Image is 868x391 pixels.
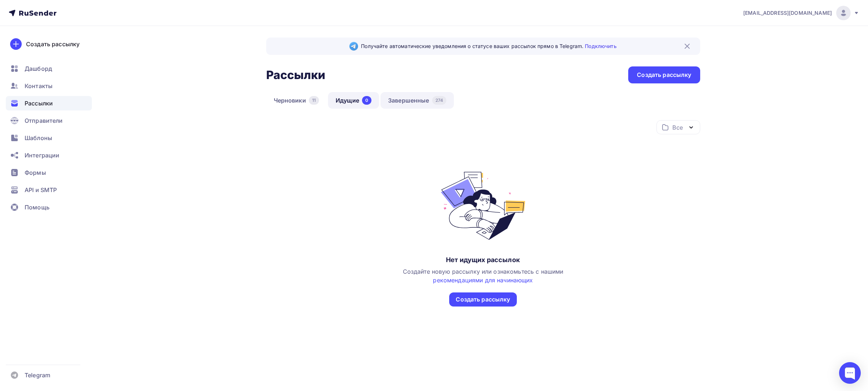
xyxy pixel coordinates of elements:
span: Интеграции [25,151,59,160]
span: API и SMTP [25,186,57,194]
a: Идущие0 [328,92,379,109]
span: Получайте автоматические уведомления о статусе ваших рассылок прямо в Telegram. [361,43,616,50]
button: Все [656,120,700,134]
div: Создать рассылку [26,40,80,48]
a: Завершенные274 [380,92,454,109]
span: Дашборд [25,64,52,73]
span: Отправители [25,116,63,125]
a: рекомендациями для начинающих [433,277,533,284]
a: Шаблоны [6,131,92,145]
a: Формы [6,165,92,180]
span: Рассылки [25,99,53,108]
span: Формы [25,168,46,177]
a: [EMAIL_ADDRESS][DOMAIN_NAME] [743,6,859,20]
a: Контакты [6,79,92,93]
div: 0 [362,96,371,105]
span: Создайте новую рассылку или ознакомьтесь с нашими [403,268,563,284]
span: Telegram [25,371,50,379]
div: Все [672,123,682,132]
a: Дашборд [6,61,92,76]
span: Шаблоны [25,134,52,142]
div: Создать рассылку [456,295,510,304]
img: Telegram [349,42,358,51]
div: Нет идущих рассылок [446,256,520,264]
a: Отправители [6,113,92,128]
div: 274 [432,96,446,105]
span: [EMAIL_ADDRESS][DOMAIN_NAME] [743,9,832,17]
span: Контакты [25,82,52,90]
a: Подключить [585,43,616,49]
h2: Рассылки [266,68,325,82]
a: Рассылки [6,96,92,110]
div: 11 [309,96,319,105]
div: Создать рассылку [637,71,691,79]
a: Черновики11 [266,92,327,109]
span: Помощь [25,203,50,212]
